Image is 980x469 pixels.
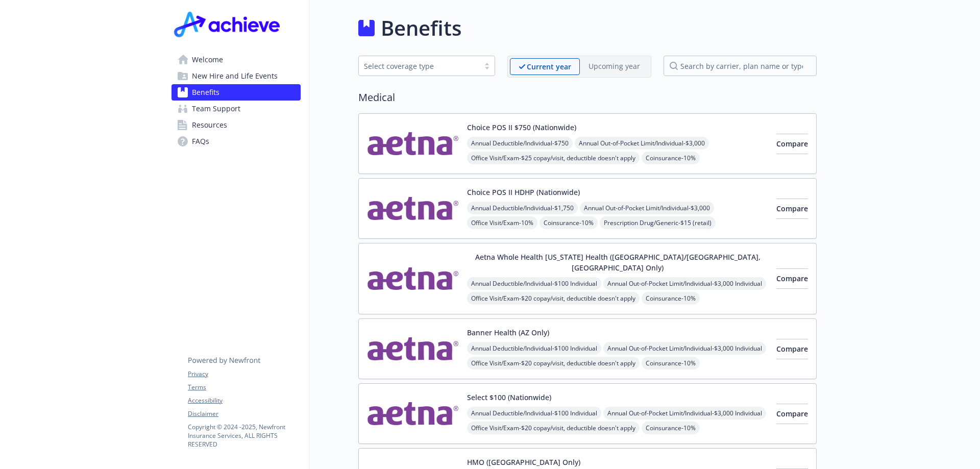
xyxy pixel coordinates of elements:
button: Compare [776,268,808,289]
a: Terms [188,383,300,392]
a: Benefits [171,84,301,101]
a: New Hire and Life Events [171,68,301,84]
input: search by carrier, plan name or type [664,56,817,76]
span: Coinsurance - 10% [642,357,700,369]
span: Compare [776,139,808,149]
button: Compare [776,339,808,359]
span: Compare [776,274,808,283]
span: Coinsurance - 10% [642,292,700,305]
span: Coinsurance - 10% [540,216,598,229]
a: Accessibility [188,396,300,405]
button: Aetna Whole Health [US_STATE] Health ([GEOGRAPHIC_DATA]/[GEOGRAPHIC_DATA], [GEOGRAPHIC_DATA] Only) [467,252,768,273]
div: Select coverage type [364,61,474,71]
span: Benefits [192,84,219,101]
p: Copyright © 2024 - 2025 , Newfront Insurance Services, ALL RIGHTS RESERVED [188,423,300,449]
button: Select $100 (Nationwide) [467,392,551,403]
span: Annual Deductible/Individual - $100 Individual [467,277,601,290]
span: Coinsurance - 10% [642,152,700,164]
span: Office Visit/Exam - $20 copay/visit, deductible doesn't apply [467,357,640,369]
span: Annual Out-of-Pocket Limit/Individual - $3,000 [580,202,714,214]
span: Office Visit/Exam - 10% [467,216,537,229]
span: Prescription Drug/Generic - $15 (retail) [600,216,716,229]
span: New Hire and Life Events [192,68,278,84]
span: Annual Out-of-Pocket Limit/Individual - $3,000 Individual [603,342,766,355]
a: Welcome [171,52,301,68]
button: HMO ([GEOGRAPHIC_DATA] Only) [467,457,580,467]
span: Office Visit/Exam - $20 copay/visit, deductible doesn't apply [467,422,640,434]
a: Disclaimer [188,409,300,418]
span: Compare [776,409,808,418]
span: Annual Deductible/Individual - $750 [467,137,573,150]
button: Compare [776,199,808,219]
span: Annual Deductible/Individual - $100 Individual [467,407,601,419]
span: Office Visit/Exam - $25 copay/visit, deductible doesn't apply [467,152,640,164]
img: Aetna Inc carrier logo [367,392,459,435]
span: Annual Out-of-Pocket Limit/Individual - $3,000 [575,137,709,150]
span: Upcoming year [580,58,649,75]
span: FAQs [192,133,209,150]
button: Choice POS II $750 (Nationwide) [467,122,576,133]
button: Compare [776,134,808,154]
p: Upcoming year [589,61,640,71]
span: Compare [776,204,808,213]
p: Current year [527,61,571,72]
button: Choice POS II HDHP (Nationwide) [467,187,580,198]
span: Welcome [192,52,223,68]
span: Annual Deductible/Individual - $100 Individual [467,342,601,355]
span: Compare [776,344,808,354]
h2: Medical [358,90,817,105]
button: Compare [776,404,808,424]
span: Annual Out-of-Pocket Limit/Individual - $3,000 Individual [603,407,766,419]
h1: Benefits [381,13,461,43]
button: Banner Health (AZ Only) [467,327,549,338]
img: Aetna Inc carrier logo [367,122,459,165]
span: Office Visit/Exam - $20 copay/visit, deductible doesn't apply [467,292,640,305]
a: Team Support [171,101,301,117]
span: Annual Deductible/Individual - $1,750 [467,202,578,214]
span: Resources [192,117,227,133]
img: Aetna Inc carrier logo [367,187,459,230]
img: Aetna Inc carrier logo [367,327,459,371]
img: Aetna Inc carrier logo [367,252,459,306]
a: Resources [171,117,301,133]
a: Privacy [188,369,300,379]
span: Team Support [192,101,240,117]
span: Annual Out-of-Pocket Limit/Individual - $3,000 Individual [603,277,766,290]
span: Coinsurance - 10% [642,422,700,434]
a: FAQs [171,133,301,150]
